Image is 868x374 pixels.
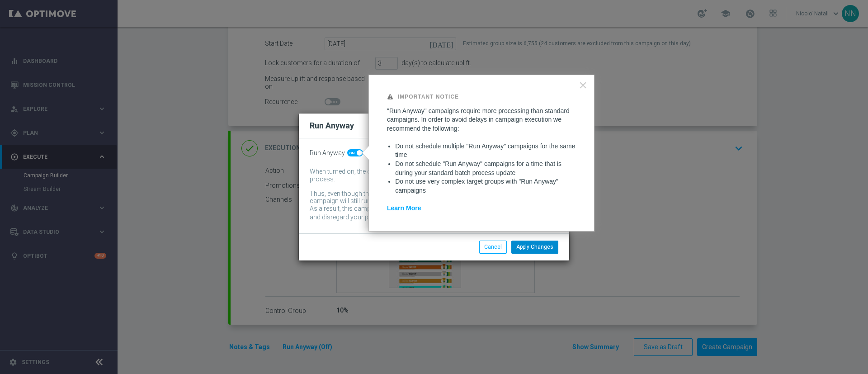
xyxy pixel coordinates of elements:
button: Close [579,78,587,92]
div: Thus, even though the batch-data process might not be complete by then, the campaign will still r... [310,190,545,205]
button: Apply Changes [511,241,558,253]
li: Do not schedule multiple "Run Anyway" campaigns for the same time [395,142,576,160]
a: Learn More [387,204,421,212]
p: "Run Anyway" campaigns require more processing than standard campaigns. In order to avoid delays ... [387,107,576,133]
li: Do not use very complex target groups with "Run Anyway" campaigns [395,177,576,195]
div: When turned on, the campaign will be executed regardless of your site's batch-data process. [310,168,545,183]
h2: Run Anyway [310,120,354,131]
div: As a result, this campaign might include customers whose data has been changed and disregard your... [310,205,545,223]
button: Cancel [479,241,507,253]
li: Do not schedule "Run Anyway" campaigns for a time that is during your standard batch process update [395,160,576,177]
strong: Important Notice [398,94,459,100]
span: Run Anyway [310,149,345,157]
